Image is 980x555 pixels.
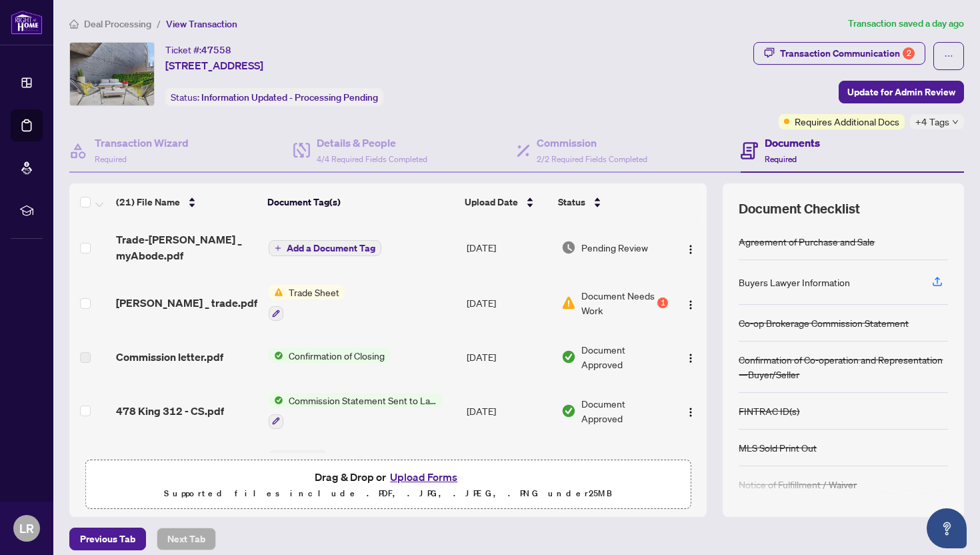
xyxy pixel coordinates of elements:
[269,285,345,321] button: Status IconTrade Sheet
[165,57,263,73] span: [STREET_ADDRESS]
[166,18,237,30] span: View Transaction
[795,114,899,129] span: Requires Additional Docs
[69,19,79,29] span: home
[561,350,576,364] img: Document Status
[84,18,151,30] span: Deal Processing
[275,245,281,251] span: plus
[69,528,146,550] button: Previous Tab
[561,240,576,255] img: Document Status
[269,348,390,363] button: Status IconConfirmation of Closing
[262,183,459,221] th: Document Tag(s)
[201,91,378,103] span: Information Updated - Processing Pending
[581,342,669,372] span: Document Approved
[283,348,390,363] span: Confirmation of Closing
[386,468,461,486] button: Upload Forms
[461,221,556,274] td: [DATE]
[459,183,553,221] th: Upload Date
[80,528,135,550] span: Previous Tab
[283,285,345,300] span: Trade Sheet
[201,44,231,56] span: 47558
[685,300,696,310] img: Logo
[283,393,441,408] span: Commission Statement Sent to Lawyer
[269,239,381,257] button: Add a Document Tag
[269,285,283,300] img: Status Icon
[165,88,383,106] div: Status:
[739,440,817,455] div: MLS Sold Print Out
[765,135,820,151] h4: Documents
[739,316,909,330] div: Co-op Brokerage Commission Statement
[685,353,696,364] img: Logo
[94,486,682,502] p: Supported files include .PDF, .JPG, .JPEG, .PNG under 25 MB
[553,183,670,221] th: Status
[157,16,161,31] li: /
[461,332,556,382] td: [DATE]
[915,114,949,129] span: +4 Tags
[19,519,34,538] span: LR
[269,450,283,465] img: Status Icon
[561,404,576,418] img: Document Status
[780,43,915,64] div: Transaction Communication
[95,154,127,164] span: Required
[116,231,258,263] span: Trade-[PERSON_NAME] _ myAbode.pdf
[461,440,556,497] td: [DATE]
[537,154,647,164] span: 2/2 Required Fields Completed
[116,452,258,484] span: 478 King 312 - TS - Agent to Review.pdf
[269,393,441,429] button: Status IconCommission Statement Sent to Lawyer
[157,528,216,550] button: Next Tab
[685,244,696,255] img: Logo
[839,81,964,103] button: Update for Admin Review
[269,393,283,408] img: Status Icon
[95,135,189,151] h4: Transaction Wizard
[111,183,262,221] th: (21) File Name
[680,346,701,368] button: Logo
[685,407,696,418] img: Logo
[558,195,585,209] span: Status
[657,298,668,308] div: 1
[739,234,875,249] div: Agreement of Purchase and Sale
[848,16,964,31] article: Transaction saved a day ago
[680,237,701,258] button: Logo
[287,243,375,253] span: Add a Document Tag
[561,296,576,310] img: Document Status
[903,47,915,59] div: 2
[315,468,461,486] span: Drag & Drop or
[680,400,701,422] button: Logo
[70,43,154,105] img: IMG-C12241629_1.jpg
[116,295,257,311] span: [PERSON_NAME] _ trade.pdf
[269,450,365,486] button: Status IconRevised
[581,288,655,318] span: Document Needs Work
[739,199,860,218] span: Document Checklist
[86,460,690,510] span: Drag & Drop orUpload FormsSupported files include .PDF, .JPG, .JPEG, .PNG under25MB
[461,274,556,332] td: [DATE]
[11,10,43,35] img: logo
[461,382,556,440] td: [DATE]
[317,154,427,164] span: 4/4 Required Fields Completed
[739,275,850,290] div: Buyers Lawyer Information
[753,42,925,65] button: Transaction Communication2
[944,51,953,61] span: ellipsis
[581,240,648,255] span: Pending Review
[116,349,223,365] span: Commission letter.pdf
[116,195,180,209] span: (21) File Name
[739,477,857,492] div: Notice of Fulfillment / Waiver
[739,352,948,382] div: Confirmation of Co-operation and Representation—Buyer/Seller
[581,396,669,426] span: Document Approved
[680,292,701,314] button: Logo
[465,195,518,209] span: Upload Date
[739,404,799,418] div: FINTRAC ID(s)
[165,42,231,57] div: Ticket #:
[537,135,647,151] h4: Commission
[847,81,955,103] span: Update for Admin Review
[269,348,283,363] img: Status Icon
[116,403,224,419] span: 478 King 312 - CS.pdf
[283,450,327,465] span: Revised
[269,240,381,256] button: Add a Document Tag
[952,119,959,125] span: down
[927,508,967,548] button: Open asap
[765,154,797,164] span: Required
[317,135,427,151] h4: Details & People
